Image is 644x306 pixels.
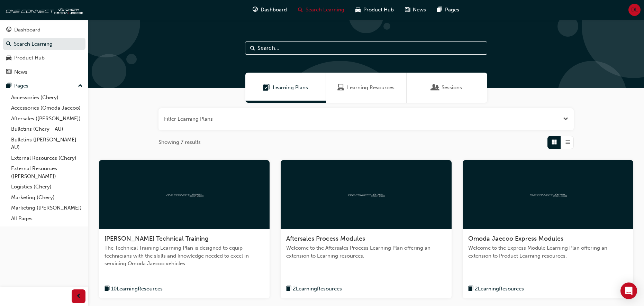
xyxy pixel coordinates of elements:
div: Pages [14,82,28,90]
span: Search [250,44,255,52]
input: Search... [245,41,487,55]
a: news-iconNews [399,3,432,17]
a: oneconnectOmoda Jaecoo Express ModulesWelcome to the Express Module Learning Plan offering an ext... [463,160,633,299]
button: Pages [3,80,85,92]
div: News [14,68,27,76]
a: search-iconSearch Learning [292,3,350,17]
span: search-icon [6,41,11,47]
span: 2 Learning Resources [475,285,524,293]
span: news-icon [6,69,11,75]
button: book-icon2LearningResources [468,285,524,293]
a: Marketing (Chery) [8,192,85,203]
span: Learning Plans [273,84,308,92]
a: Accessories (Chery) [8,92,85,103]
a: Bulletins (Chery - AU) [8,124,85,135]
span: news-icon [405,6,410,14]
span: Showing 7 results [158,138,201,146]
a: car-iconProduct Hub [350,3,399,17]
span: List [565,138,570,146]
a: Learning ResourcesLearning Resources [326,73,407,103]
span: car-icon [6,55,11,61]
span: pages-icon [6,83,11,89]
span: Pages [445,6,459,14]
span: Omoda Jaecoo Express Modules [468,235,563,242]
img: oneconnect [3,3,83,17]
span: Learning Resources [337,84,344,92]
a: guage-iconDashboard [247,3,292,17]
span: 10 Learning Resources [111,285,163,293]
span: Dashboard [261,6,287,14]
button: Open the filter [563,115,568,123]
span: Welcome to the Aftersales Process Learning Plan offering an extension to Learning resources. [286,244,446,260]
span: Search Learning [306,6,344,14]
a: oneconnect[PERSON_NAME] Technical TrainingThe Technical Training Learning Plan is designed to equ... [99,160,270,299]
a: Logistics (Chery) [8,182,85,192]
a: External Resources (Chery) [8,153,85,164]
a: Marketing ([PERSON_NAME]) [8,203,85,213]
span: News [413,6,426,14]
button: book-icon2LearningResources [286,285,342,293]
button: DL [628,4,641,16]
img: oneconnect [165,191,203,197]
a: News [3,66,85,78]
a: Bulletins ([PERSON_NAME] - AU) [8,135,85,153]
div: Dashboard [14,26,40,34]
a: Product Hub [3,52,85,64]
a: External Resources ([PERSON_NAME]) [8,163,85,182]
a: Search Learning [3,38,85,50]
a: oneconnectAftersales Process ModulesWelcome to the Aftersales Process Learning Plan offering an e... [281,160,451,299]
div: Open Intercom Messenger [620,282,637,299]
span: book-icon [286,285,291,293]
span: Grid [552,138,557,146]
a: Dashboard [3,24,85,36]
a: Accessories (Omoda Jaecoo) [8,103,85,113]
a: pages-iconPages [432,3,465,17]
span: DL [631,6,638,14]
a: Aftersales ([PERSON_NAME]) [8,113,85,124]
span: book-icon [105,285,110,293]
button: DashboardSearch LearningProduct HubNews [3,22,85,80]
img: oneconnect [347,191,385,197]
button: book-icon10LearningResources [105,285,163,293]
span: up-icon [78,82,83,91]
span: 2 Learning Resources [293,285,342,293]
span: search-icon [298,6,303,14]
a: All Pages [8,213,85,224]
img: oneconnect [529,191,567,197]
span: book-icon [468,285,473,293]
span: Aftersales Process Modules [286,235,365,242]
a: Learning PlansLearning Plans [245,73,326,103]
span: Product Hub [363,6,394,14]
span: The Technical Training Learning Plan is designed to equip technicians with the skills and knowled... [105,244,264,268]
span: guage-icon [6,27,11,33]
span: pages-icon [437,6,442,14]
div: Product Hub [14,54,45,62]
span: guage-icon [253,6,258,14]
span: Learning Resources [347,84,394,92]
span: Welcome to the Express Module Learning Plan offering an extension to Product Learning resources. [468,244,628,260]
span: [PERSON_NAME] Technical Training [105,235,209,242]
span: car-icon [355,6,361,14]
span: prev-icon [76,292,81,301]
span: Sessions [432,84,439,92]
a: SessionsSessions [407,73,487,103]
span: Sessions [442,84,462,92]
span: Learning Plans [263,84,270,92]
